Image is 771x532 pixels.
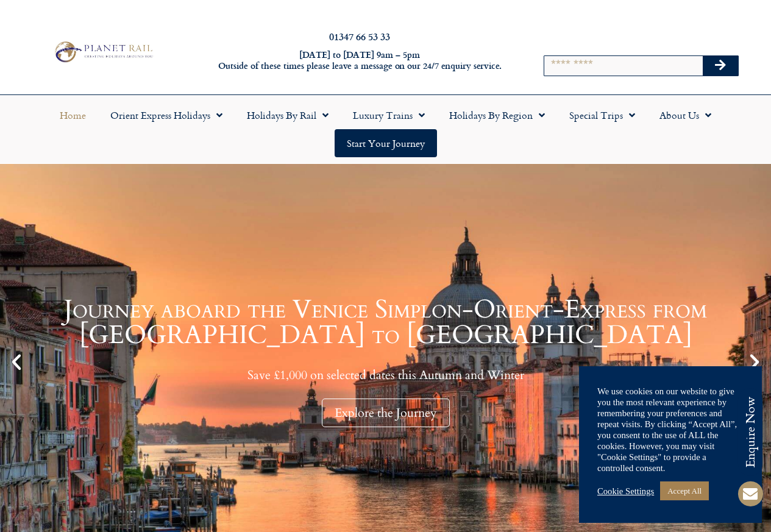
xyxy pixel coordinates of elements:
a: Start your Journey [335,129,437,157]
h1: Journey aboard the Venice Simplon-Orient-Express from [GEOGRAPHIC_DATA] to [GEOGRAPHIC_DATA] [30,297,741,348]
a: Special Trips [557,101,647,129]
img: Planet Rail Train Holidays Logo [51,39,155,65]
nav: Menu [6,101,765,157]
div: Explore the Journey [322,399,450,427]
a: Accept All [660,481,709,500]
div: Next slide [744,352,765,372]
p: Save £1,000 on selected dates this Autumn and Winter [30,367,741,383]
a: Luxury Trains [341,101,437,129]
h6: [DATE] to [DATE] 9am – 5pm Outside of these times please leave a message on our 24/7 enquiry serv... [208,49,511,72]
a: Orient Express Holidays [98,101,235,129]
a: 01347 66 53 33 [329,29,390,43]
a: Holidays by Rail [235,101,341,129]
a: Cookie Settings [597,486,654,497]
div: We use cookies on our website to give you the most relevant experience by remembering your prefer... [597,386,744,473]
a: Home [48,101,98,129]
a: About Us [647,101,723,129]
a: Holidays by Region [437,101,557,129]
div: Previous slide [6,352,27,372]
button: Search [703,56,738,76]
